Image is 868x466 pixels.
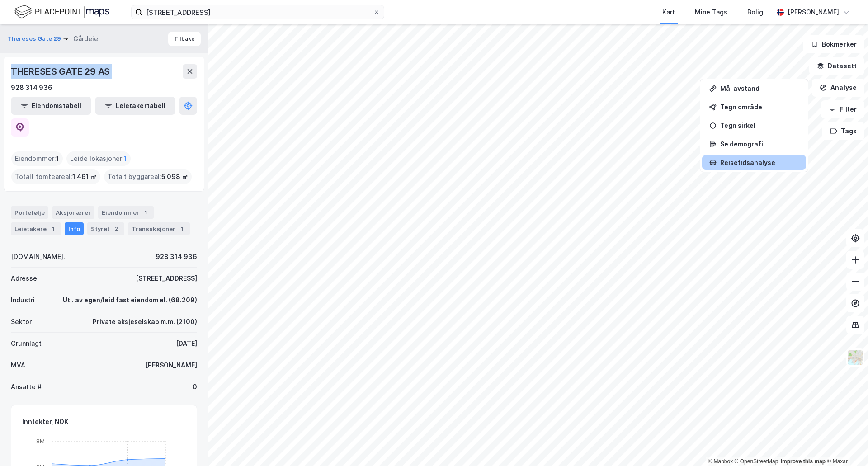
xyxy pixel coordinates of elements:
[22,416,68,427] div: Inntekter, NOK
[145,360,197,371] div: [PERSON_NAME]
[822,122,864,140] button: Tags
[11,82,52,93] div: 928 314 936
[95,97,175,115] button: Leietakertabell
[11,316,32,327] div: Sektor
[720,85,799,92] div: Mål avstand
[124,153,127,164] span: 1
[63,295,197,306] div: Utl. av egen/leid fast eiendom el. (68.209)
[747,7,763,18] div: Bolig
[695,7,727,18] div: Mine Tags
[112,224,121,233] div: 2
[93,316,197,327] div: Private aksjeselskap m.m. (2100)
[193,381,197,392] div: 0
[823,423,868,466] iframe: Chat Widget
[803,35,864,53] button: Bokmerker
[128,222,190,235] div: Transaksjoner
[11,97,91,115] button: Eiendomstabell
[72,171,97,182] span: 1 461 ㎡
[73,33,100,44] div: Gårdeier
[847,349,864,366] img: Z
[720,122,799,129] div: Tegn sirkel
[7,34,63,43] button: Thereses Gate 29
[812,79,864,97] button: Analyse
[809,57,864,75] button: Datasett
[821,100,864,118] button: Filter
[11,251,65,262] div: [DOMAIN_NAME].
[708,458,733,465] a: Mapbox
[788,7,839,18] div: [PERSON_NAME]
[14,4,109,20] img: logo.f888ab2527a4732fd821a326f86c7f29.svg
[662,7,675,18] div: Kart
[11,169,100,184] div: Totalt tomteareal :
[823,423,868,466] div: Kontrollprogram for chat
[11,64,112,79] div: THERESES GATE 29 AS
[11,151,63,166] div: Eiendommer :
[781,458,826,465] a: Improve this map
[11,360,25,371] div: MVA
[98,206,154,219] div: Eiendommer
[66,151,131,166] div: Leide lokasjoner :
[36,437,45,444] tspan: 8M
[104,169,192,184] div: Totalt byggareal :
[87,222,124,235] div: Styret
[142,5,373,19] input: Søk på adresse, matrikkel, gårdeiere, leietakere eller personer
[52,206,94,219] div: Aksjonærer
[177,224,186,233] div: 1
[65,222,84,235] div: Info
[720,159,799,166] div: Reisetidsanalyse
[161,171,188,182] span: 5 098 ㎡
[11,295,35,306] div: Industri
[156,251,197,262] div: 928 314 936
[11,338,42,349] div: Grunnlagt
[11,206,48,219] div: Portefølje
[48,224,57,233] div: 1
[720,140,799,148] div: Se demografi
[720,103,799,111] div: Tegn område
[735,458,778,465] a: OpenStreetMap
[11,273,37,284] div: Adresse
[56,153,59,164] span: 1
[141,208,150,217] div: 1
[11,381,42,392] div: Ansatte #
[136,273,197,284] div: [STREET_ADDRESS]
[168,32,201,46] button: Tilbake
[176,338,197,349] div: [DATE]
[11,222,61,235] div: Leietakere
